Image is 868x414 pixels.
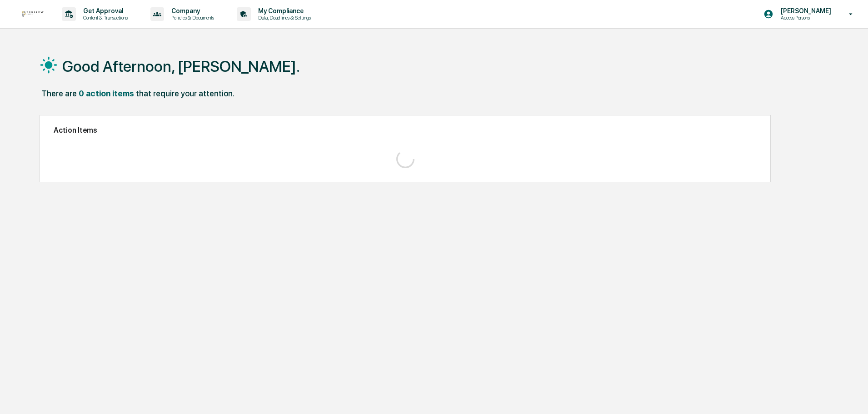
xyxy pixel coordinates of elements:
[76,15,132,21] p: Content & Transactions
[79,89,134,98] div: 0 action items
[164,15,219,21] p: Policies & Documents
[251,7,315,15] p: My Compliance
[773,7,836,15] p: [PERSON_NAME]
[136,89,234,98] div: that require your attention.
[41,89,77,98] div: There are
[164,7,219,15] p: Company
[773,15,836,21] p: Access Persons
[251,15,315,21] p: Data, Deadlines & Settings
[62,57,300,75] h1: Good Afternoon, [PERSON_NAME].
[76,7,132,15] p: Get Approval
[22,11,44,17] img: logo
[54,126,757,135] h2: Action Items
